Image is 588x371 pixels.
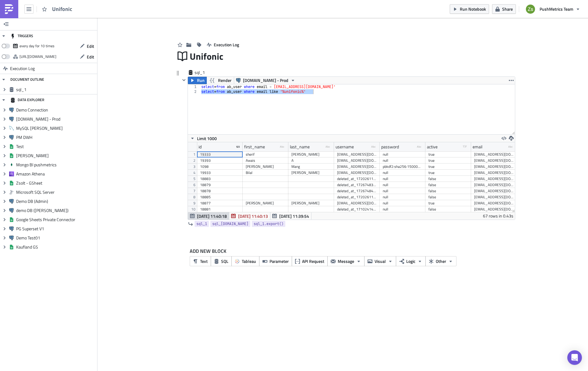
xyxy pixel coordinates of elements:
span: PG Superset V1 [16,226,96,231]
div: null [383,182,422,188]
a: sql_1.export() [252,221,285,227]
button: Run Notebook [450,4,489,14]
div: 18883 [200,176,240,182]
div: false [428,182,468,188]
div: [EMAIL_ADDRESS][DOMAIN_NAME] [474,188,514,194]
button: [DOMAIN_NAME] - Prod [234,77,298,84]
span: Unifonic [190,50,224,63]
div: https://pushmetrics.io/api/v1/report/ZdLn17Nr5V/webhook?token=cb5e5eb7795345a68f82eca806848cd1 [19,52,56,61]
div: false [428,206,468,212]
div: null [383,194,422,200]
div: 18878 [200,188,240,194]
div: [EMAIL_ADDRESS][DOMAIN_NAME] [474,200,514,206]
div: null [383,151,422,157]
img: Avatar [525,4,536,14]
span: Amazon Athena [16,171,96,177]
div: id [199,142,202,151]
div: false [428,176,468,182]
span: Demo Test01 [16,235,96,241]
div: [EMAIL_ADDRESS][DOMAIN_NAME] [474,151,514,157]
div: 19333 [200,151,240,157]
span: [DATE] 11:39:54 [279,213,309,219]
div: first_name [244,142,265,151]
a: sql_1 [195,221,209,227]
div: username [336,142,354,151]
span: sql_1 [16,87,96,92]
span: Logic [406,258,415,264]
span: PushMetrics Team [540,6,573,12]
button: Execution Log [204,40,242,49]
div: email [473,142,482,151]
span: Zsolt - GSheet [16,180,96,186]
span: Test [16,144,96,149]
span: [DATE] 11:40:18 [197,213,227,219]
button: API Request [292,256,328,266]
div: A [291,157,331,164]
div: password [381,142,399,151]
div: true [428,157,468,164]
span: Run Notebook [460,6,486,12]
span: Parameter [269,258,289,264]
div: [PERSON_NAME] [246,200,285,206]
div: [EMAIL_ADDRESS][DOMAIN_NAME] [337,170,377,176]
button: Other [425,256,456,266]
div: [EMAIL_ADDRESS][DOMAIN_NAME] [474,170,514,176]
span: Google Sheets Private Connector [16,217,96,222]
span: Microsoft SQL Server [16,189,96,195]
div: 19933 [200,170,240,176]
div: deleted_at_1726748417 [337,188,377,194]
span: [DOMAIN_NAME] - Prod [16,116,96,122]
button: Tableau [231,256,259,266]
button: Edit [77,41,97,51]
div: deleted_at_1710241470 [337,206,377,212]
div: 2 [188,89,200,94]
div: [EMAIL_ADDRESS][DOMAIN_NAME] [337,164,377,170]
span: Text [200,258,208,264]
button: Hide content [180,76,188,84]
span: Run [197,77,205,84]
span: MySQL [PERSON_NAME] [16,125,96,131]
div: true [428,170,468,176]
div: [EMAIL_ADDRESS][DOMAIN_NAME] [474,164,514,170]
span: sql_[DOMAIN_NAME] [212,221,248,227]
div: null [383,206,422,212]
button: Edit [77,52,97,62]
div: [EMAIL_ADDRESS][DOMAIN_NAME] [337,151,377,157]
div: TRIGGERS [10,30,33,41]
button: SQL [211,256,232,266]
button: Message [327,256,364,266]
button: [DATE] 11:40:18 [188,212,229,220]
div: null [383,170,422,176]
button: Parameter [259,256,292,266]
div: true [428,151,468,157]
button: Text [190,256,211,266]
img: PushMetrics [4,4,14,14]
span: [PERSON_NAME] [16,153,96,158]
div: DATA EXPLORER [10,94,44,105]
span: [DOMAIN_NAME] - Prod [243,77,288,84]
div: true [428,164,468,170]
div: 1 [188,84,200,89]
div: 18877 [200,200,240,206]
span: PM DWH [16,135,96,140]
span: Message [338,258,354,264]
button: Share [492,4,516,14]
span: SQL [221,258,228,264]
div: false [428,194,468,200]
span: Share [502,6,513,12]
div: active [427,142,438,151]
span: Unifonic [52,5,76,13]
span: sql_1 [196,221,207,227]
span: sql_1 [195,69,219,76]
div: last_name [290,142,310,151]
button: Limit 1000 [188,135,219,142]
div: null [383,157,422,164]
div: null [383,176,422,182]
span: Mongo BI pushmetrics [16,162,96,168]
div: 1098 [200,164,240,170]
span: Kaufland GS [16,244,96,250]
div: [EMAIL_ADDRESS][DOMAIN_NAME] [337,157,377,164]
div: Awais [246,157,285,164]
button: Render [206,77,234,84]
label: ADD NEW BLOCK [190,247,510,255]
